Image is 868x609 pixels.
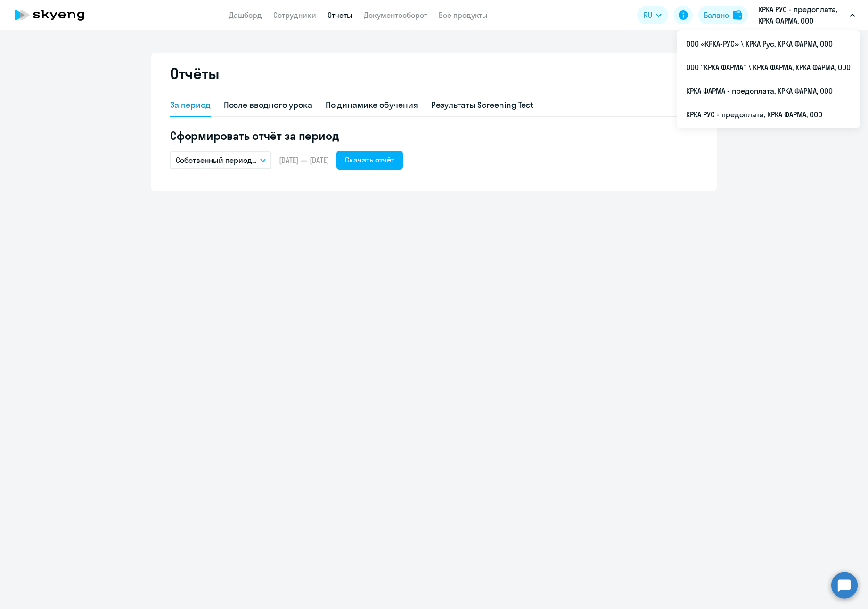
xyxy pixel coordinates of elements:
h2: Отчёты [170,64,219,83]
span: [DATE] — [DATE] [279,155,329,165]
p: КРКА РУС - предоплата, КРКА ФАРМА, ООО [758,4,846,26]
a: Дашборд [229,10,262,20]
button: Скачать отчёт [336,151,403,170]
ul: RU [677,30,860,128]
div: За период [170,99,211,111]
div: Баланс [704,9,729,21]
a: Документооборот [364,10,427,20]
button: Собственный период... [170,151,271,169]
div: После вводного урока [224,99,312,111]
h5: Сформировать отчёт за период [170,128,698,143]
button: Балансbalance [698,6,748,24]
a: Все продукты [439,10,488,20]
p: Собственный период... [176,154,256,166]
button: КРКА РУС - предоплата, КРКА ФАРМА, ООО [753,4,860,26]
span: RU [644,9,652,21]
a: Сотрудники [273,10,316,20]
button: RU [637,6,668,24]
div: Результаты Screening Test [431,99,534,111]
img: balance [733,10,742,20]
div: По динамике обучения [326,99,418,111]
div: Скачать отчёт [345,154,394,165]
a: Отчеты [328,10,352,20]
